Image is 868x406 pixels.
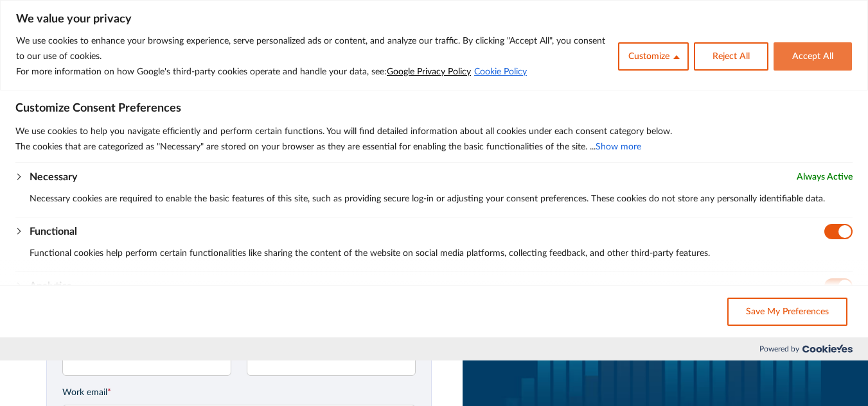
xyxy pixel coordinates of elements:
span: Always Active [797,169,853,185]
span: Customize Consent Preferences [15,101,181,116]
a: Cookie Policy [474,67,527,77]
p: Functional cookies help perform certain functionalities like sharing the content of the website o... [30,246,853,261]
button: Show more [596,139,641,155]
label: Work email [62,386,416,400]
button: Save My Preferences [727,298,847,326]
p: For more information on how Google's third-party cookies operate and handle your data, see: [16,64,608,80]
p: The cookies that are categorized as "Necessary" are stored on your browser as they are essential ... [15,139,853,155]
p: We use cookies to help you navigate efficiently and perform certain functions. You will find deta... [15,124,853,139]
button: Necessary [30,169,77,185]
button: Reject All [694,42,768,71]
img: Cookieyes logo [802,344,853,353]
a: Google Privacy Policy [387,67,471,76]
p: Necessary cookies are required to enable the basic features of this site, such as providing secur... [30,191,853,207]
button: Accept All [774,42,852,71]
button: Customize [618,42,689,71]
p: We use cookies to enhance your browsing experience, serve personalized ads or content, and analyz... [16,33,608,64]
button: Functional [30,224,77,239]
p: We value your privacy [16,12,852,27]
input: Disable Functional [824,224,853,239]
